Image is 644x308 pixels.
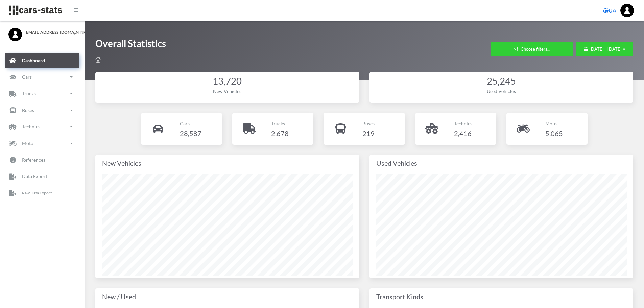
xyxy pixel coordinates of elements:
[22,56,45,65] p: Dashboard
[22,106,34,114] p: Buses
[271,128,289,139] h4: 2,678
[376,88,627,95] div: Used Vehicles
[5,86,79,101] a: Trucks
[5,136,79,151] a: Moto
[102,88,353,95] div: New Vehicles
[376,75,627,88] div: 25,245
[376,291,627,302] div: Transport Kinds
[22,156,45,164] p: References
[5,102,79,118] a: Buses
[180,119,201,128] p: Cars
[22,139,33,147] p: Moto
[5,185,79,201] a: Raw Data Export
[22,189,52,197] p: Raw Data Export
[5,119,79,135] a: Technics
[22,122,40,131] p: Technics
[362,128,375,139] h4: 219
[22,89,36,98] p: Trucks
[454,119,472,128] p: Technics
[5,169,79,184] a: Data Export
[590,46,622,52] span: [DATE] - [DATE]
[376,158,627,168] div: Used Vehicles
[5,53,79,68] a: Dashboard
[22,73,32,81] p: Cars
[25,29,76,35] span: [EMAIL_ADDRESS][DOMAIN_NAME]
[454,128,472,139] h4: 2,416
[491,42,573,56] button: Choose filters...
[180,128,201,139] h4: 28,587
[576,42,633,56] button: [DATE] - [DATE]
[545,119,563,128] p: Moto
[5,152,79,168] a: References
[5,69,79,85] a: Cars
[102,158,353,168] div: New Vehicles
[620,4,634,17] img: ...
[545,128,563,139] h4: 5,065
[271,119,289,128] p: Trucks
[22,172,47,181] p: Data Export
[95,37,166,53] h1: Overall Statistics
[102,75,353,88] div: 13,720
[362,119,375,128] p: Buses
[8,5,63,16] img: navbar brand
[102,291,353,302] div: New / Used
[8,28,76,35] a: [EMAIL_ADDRESS][DOMAIN_NAME]
[600,4,619,17] a: UA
